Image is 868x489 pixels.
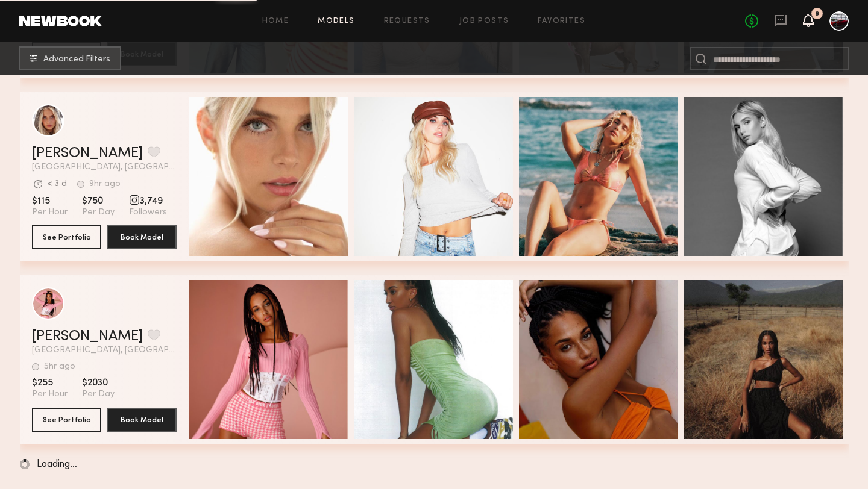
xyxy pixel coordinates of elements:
[82,377,115,389] span: $2030
[32,377,68,389] span: $255
[318,17,354,25] a: Models
[815,11,819,17] div: 9
[459,17,509,25] a: Job Posts
[89,180,121,188] div: 9hr ago
[44,363,75,371] div: 5hr ago
[47,180,67,188] div: < 3 d
[107,225,177,249] button: Book Model
[32,195,68,207] span: $115
[32,207,68,218] span: Per Hour
[32,408,101,432] button: See Portfolio
[82,195,115,207] span: $750
[538,17,585,25] a: Favorites
[32,329,143,344] a: [PERSON_NAME]
[107,408,177,432] button: Book Model
[384,17,430,25] a: Requests
[43,55,110,64] span: Advanced Filters
[262,17,289,25] a: Home
[32,225,101,249] button: See Portfolio
[129,207,167,218] span: Followers
[19,46,121,70] button: Advanced Filters
[37,459,77,470] span: Loading…
[32,163,177,172] span: [GEOGRAPHIC_DATA], [GEOGRAPHIC_DATA]
[82,389,115,400] span: Per Day
[129,195,167,207] span: 3,749
[32,389,68,400] span: Per Hour
[32,146,143,161] a: [PERSON_NAME]
[32,346,177,355] span: [GEOGRAPHIC_DATA], [GEOGRAPHIC_DATA]
[82,207,115,218] span: Per Day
